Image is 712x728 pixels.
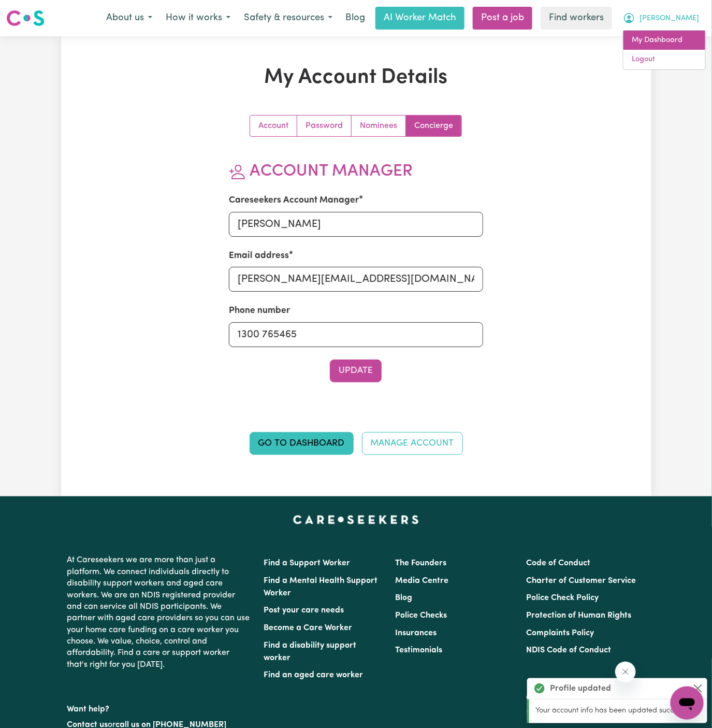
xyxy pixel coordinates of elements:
a: Manage Account [362,432,463,455]
input: e.g. Amanda van Eldik [229,212,483,237]
label: Careseekers Account Manager [229,194,359,207]
a: Code of Conduct [526,559,590,567]
label: Phone number [229,304,290,318]
p: At Careseekers we are more than just a platform. We connect individuals directly to disability su... [67,550,252,675]
a: Blog [395,594,412,602]
a: Charter of Customer Service [526,577,636,585]
h2: Account Manager [229,162,483,181]
a: Go to Dashboard [250,432,354,455]
a: AI Worker Match [375,7,464,30]
a: NDIS Code of Conduct [526,646,611,654]
a: Update your account [250,116,297,136]
h1: My Account Details [166,65,547,90]
button: Close [692,682,704,695]
input: e.g. amanda@careseekers.com.au [229,267,483,292]
a: Find workers [541,7,612,30]
a: Complaints Policy [526,629,594,637]
img: Careseekers logo [6,9,45,27]
a: My Dashboard [623,31,705,50]
button: About us [99,7,159,29]
iframe: Button to launch messaging window [671,687,704,720]
a: Update account manager [406,116,461,136]
span: [PERSON_NAME] [640,13,699,24]
a: Careseekers home page [293,515,419,523]
p: Your account info has been updated successfully [535,706,701,717]
a: Find a Mental Health Support Worker [264,577,378,597]
button: Update [330,360,382,382]
a: The Founders [395,559,446,567]
div: My Account [623,30,706,70]
a: Find a Support Worker [264,559,351,567]
button: How it works [159,7,237,29]
a: Media Centre [395,577,448,585]
strong: Profile updated [550,682,611,695]
a: Update your nominees [352,116,406,136]
iframe: Close message [615,662,636,682]
a: Police Checks [395,611,447,620]
a: Logout [623,50,705,69]
a: Post your care needs [264,606,344,615]
a: Insurances [395,629,437,637]
a: Careseekers logo [6,6,45,30]
a: Post a job [473,7,532,30]
a: Police Check Policy [526,594,599,602]
button: My Account [616,7,706,29]
a: Find a disability support worker [264,641,357,662]
span: Need any help? [6,7,63,16]
a: Find an aged care worker [264,671,364,679]
label: Email address [229,249,289,263]
a: Update your password [297,116,352,136]
a: Become a Care Worker [264,624,353,632]
p: Want help? [67,700,252,715]
input: e.g. 0410 123 456 [229,322,483,347]
a: Protection of Human Rights [526,611,631,620]
button: Safety & resources [237,7,339,29]
a: Testimonials [395,646,442,654]
a: Blog [339,7,371,30]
